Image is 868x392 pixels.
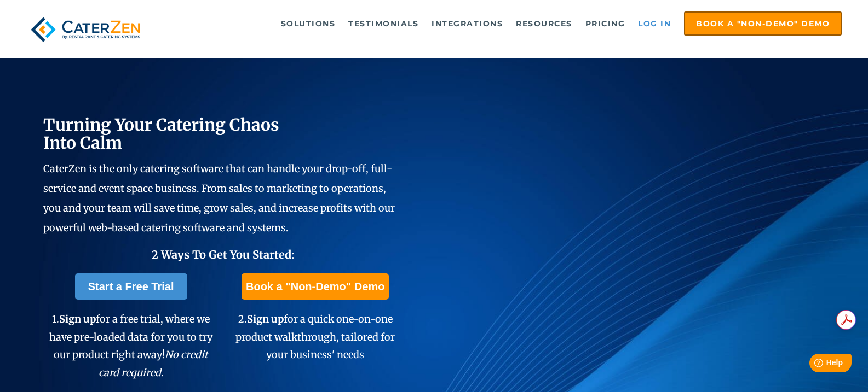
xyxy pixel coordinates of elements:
[49,313,212,378] span: 1. for a free trial, where we have pre-loaded data for you to try our product right away!
[43,162,395,234] span: CaterZen is the only catering software that can handle your drop-off, full-service and event spac...
[165,11,842,36] div: Navigation Menu
[26,11,145,48] img: caterzen
[275,13,341,34] a: Solutions
[235,313,395,361] span: 2. for a quick one-on-one product walkthrough, tailored for your business' needs
[510,13,578,34] a: Resources
[343,13,424,34] a: Testimonials
[247,313,284,325] span: Sign up
[684,11,842,36] a: Book a "Non-Demo" Demo
[242,273,389,300] a: Book a "Non-Demo" Demo
[75,273,187,300] a: Start a Free Trial
[426,13,508,34] a: Integrations
[771,349,856,380] iframe: Help widget launcher
[59,313,96,325] span: Sign up
[152,248,295,261] span: 2 Ways To Get You Started:
[633,13,676,34] a: Log in
[580,13,631,34] a: Pricing
[43,114,279,153] span: Turning Your Catering Chaos Into Calm
[99,348,209,378] em: No credit card required.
